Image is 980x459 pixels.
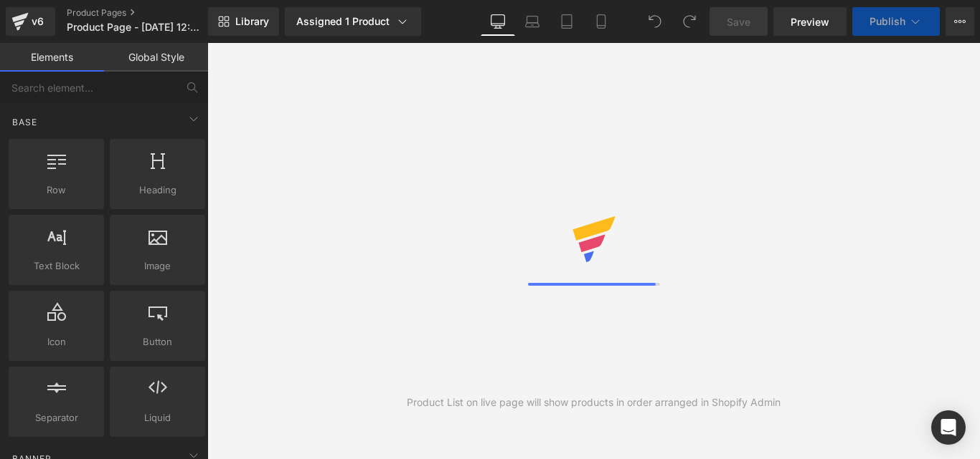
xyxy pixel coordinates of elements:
[67,7,232,19] a: Product Pages
[114,183,201,198] span: Heading
[852,7,940,36] button: Publish
[208,7,279,36] a: New Library
[13,410,100,425] span: Separator
[114,334,201,349] span: Button
[104,43,208,72] a: Global Style
[791,14,829,29] span: Preview
[67,21,204,33] span: Product Page - [DATE] 12:00:56
[13,183,100,198] span: Row
[946,7,974,36] button: More
[870,16,905,27] span: Publish
[515,7,550,36] a: Laptop
[114,259,201,274] span: Image
[235,15,269,28] span: Library
[641,7,669,36] button: Undo
[11,115,39,129] span: Base
[727,14,750,29] span: Save
[931,410,966,445] div: Open Intercom Messenger
[296,14,410,29] div: Assigned 1 Product
[407,395,781,410] div: Product List on live page will show products in order arranged in Shopify Admin
[550,7,584,36] a: Tablet
[114,410,201,425] span: Liquid
[29,12,47,31] div: v6
[773,7,847,36] a: Preview
[584,7,618,36] a: Mobile
[13,334,100,349] span: Icon
[6,7,55,36] a: v6
[675,7,704,36] button: Redo
[481,7,515,36] a: Desktop
[13,259,100,274] span: Text Block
